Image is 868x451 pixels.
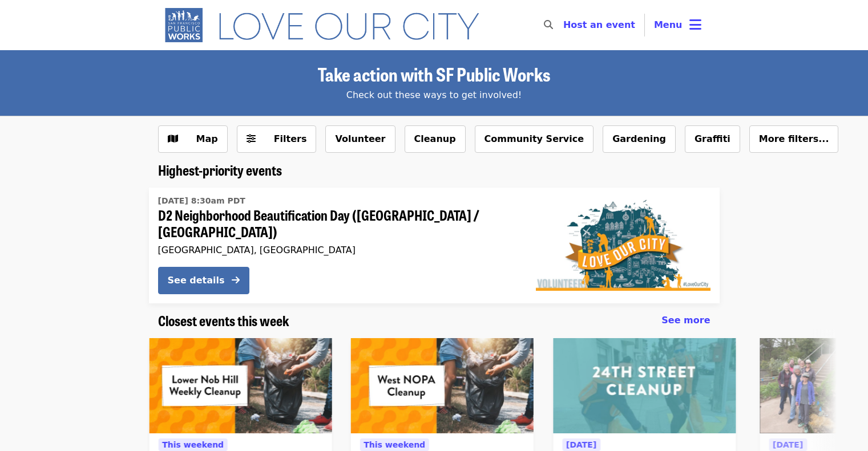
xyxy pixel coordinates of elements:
button: Gardening [603,125,676,153]
a: See more [661,314,710,327]
span: See more [661,315,710,326]
button: Filters (0 selected) [237,125,317,153]
span: Take action with SF Public Works [318,60,550,87]
img: D2 Neighborhood Beautification Day (Russian Hill / Fillmore) organized by SF Public Works [536,200,710,291]
a: Host an event [563,19,635,30]
button: See details [158,267,249,294]
button: More filters... [749,125,839,153]
button: Cleanup [405,125,466,153]
span: Filters [274,133,307,144]
span: Map [196,133,218,144]
span: [DATE] [566,440,596,449]
button: Toggle account menu [645,11,710,39]
span: [DATE] [773,440,803,449]
span: This weekend [162,440,224,449]
div: Check out these ways to get involved! [158,88,710,102]
a: Closest events this week [158,312,289,329]
a: See details for "D2 Neighborhood Beautification Day (Russian Hill / Fillmore)" [149,188,720,303]
i: sliders-h icon [247,133,256,144]
div: Closest events this week [149,312,720,329]
img: SF Public Works - Home [158,7,496,43]
img: 24th Street Cleanup organized by SF Public Works [553,338,736,434]
div: See details [168,274,225,287]
img: Lower Nob Hill Weekly Cleanup organized by Together SF [149,338,332,434]
span: Closest events this week [158,310,289,330]
i: arrow-right icon [232,275,240,286]
span: Highest-priority events [158,160,282,180]
button: Volunteer [325,125,395,153]
button: Graffiti [685,125,740,153]
span: D2 Neighborhood Beautification Day ([GEOGRAPHIC_DATA] / [GEOGRAPHIC_DATA]) [158,207,518,240]
span: This weekend [364,440,425,449]
time: [DATE] 8:30am PDT [158,195,245,207]
i: search icon [544,19,553,30]
i: map icon [168,133,178,144]
img: West NOPA Cleanup organized by Civic Joy Fund [350,338,533,434]
i: bars icon [689,17,701,33]
button: Show map view [158,125,228,153]
span: Menu [654,19,683,30]
span: More filters... [759,133,829,144]
input: Search [560,11,569,39]
button: Community Service [475,125,594,153]
div: [GEOGRAPHIC_DATA], [GEOGRAPHIC_DATA] [158,245,518,255]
